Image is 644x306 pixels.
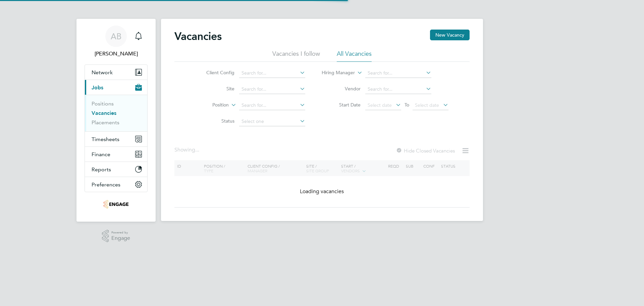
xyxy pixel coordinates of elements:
[92,119,119,126] a: Placements
[111,32,121,41] span: AB
[239,117,305,126] input: Select one
[85,95,147,131] div: Jobs
[239,101,305,110] input: Search for...
[92,69,113,76] span: Network
[92,181,120,188] span: Preferences
[196,86,234,92] label: Site
[322,86,361,92] label: Vendor
[196,118,234,124] label: Status
[85,65,147,80] button: Network
[174,30,222,43] h2: Vacancies
[368,102,392,108] span: Select date
[85,132,147,146] button: Timesheets
[272,50,320,62] li: Vacancies I follow
[415,102,439,108] span: Select date
[103,199,129,210] img: teamresourcing-logo-retina.png
[196,70,234,76] label: Client Config
[76,19,156,222] nav: Main navigation
[85,162,147,177] button: Reports
[85,80,147,95] button: Jobs
[85,26,148,58] a: AB[PERSON_NAME]
[322,102,361,108] label: Start Date
[102,230,130,243] a: Powered byEngage
[92,166,111,173] span: Reports
[430,30,470,40] button: New Vacancy
[92,84,103,91] span: Jobs
[239,69,305,78] input: Search for...
[85,147,147,162] button: Finance
[111,235,130,241] span: Engage
[92,151,110,158] span: Finance
[92,136,119,142] span: Timesheets
[337,50,372,62] li: All Vacancies
[85,177,147,192] button: Preferences
[239,85,305,94] input: Search for...
[402,100,411,109] span: To
[174,146,201,154] div: Showing
[365,85,431,94] input: Search for...
[85,199,148,210] a: Go to home page
[195,146,199,153] span: ...
[316,70,355,76] label: Hiring Manager
[396,147,455,154] label: Hide Closed Vacancies
[111,230,130,235] span: Powered by
[190,102,229,108] label: Position
[365,69,431,78] input: Search for...
[92,100,114,107] a: Positions
[85,50,148,58] span: Andreea Bortan
[92,110,116,116] a: Vacancies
